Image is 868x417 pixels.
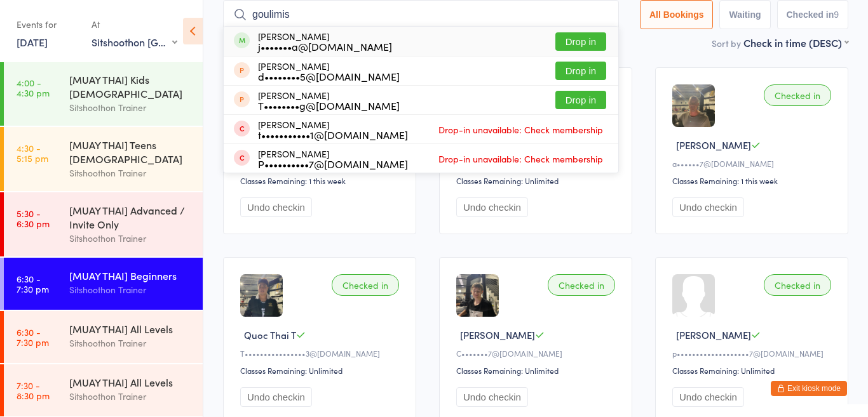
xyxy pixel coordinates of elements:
[69,268,192,282] div: [MUAY THAI] Beginners
[258,159,408,169] div: P••••••••••7@[DOMAIN_NAME]
[69,100,192,115] div: Sitshoothon Trainer
[258,129,408,140] div: t•••••••••••1@[DOMAIN_NAME]
[92,35,177,49] div: Sitshoothon [GEOGRAPHIC_DATA]
[69,138,192,166] div: [MUAY THAI] Teens [DEMOGRAPHIC_DATA]
[672,348,835,359] div: p•••••••••••••••••••7@[DOMAIN_NAME]
[69,322,192,336] div: [MUAY THAI] All Levels
[240,274,283,317] img: image1747732360.png
[456,197,528,217] button: Undo checkin
[258,119,408,140] div: [PERSON_NAME]
[17,14,79,35] div: Events for
[456,274,499,317] img: image1745825611.png
[435,149,606,168] span: Drop-in unavailable: Check membership
[4,258,203,310] a: 6:30 -7:30 pm[MUAY THAI] BeginnersSitshoothon Trainer
[17,77,50,98] time: 4:00 - 4:30 pm
[17,274,49,294] time: 6:30 - 7:30 pm
[69,389,192,404] div: Sitshoothon Trainer
[17,143,48,163] time: 4:30 - 5:15 pm
[69,336,192,350] div: Sitshoothon Trainer
[258,90,400,110] div: [PERSON_NAME]
[672,365,835,376] div: Classes Remaining: Unlimited
[764,84,831,106] div: Checked in
[743,36,848,50] div: Check in time (DESC)
[4,192,203,256] a: 5:30 -6:30 pm[MUAY THAI] Advanced / Invite OnlySitshoothon Trainer
[332,274,399,296] div: Checked in
[17,380,50,400] time: 7:30 - 8:30 pm
[258,41,392,51] div: j•••••••a@[DOMAIN_NAME]
[69,166,192,180] div: Sitshoothon Trainer
[548,274,615,296] div: Checked in
[258,100,400,110] div: T••••••••g@[DOMAIN_NAME]
[4,364,203,416] a: 7:30 -8:30 pm[MUAY THAI] All LevelsSitshoothon Trainer
[676,138,751,152] span: [PERSON_NAME]
[258,31,392,51] div: [PERSON_NAME]
[456,387,528,407] button: Undo checkin
[240,197,312,217] button: Undo checkin
[4,311,203,363] a: 6:30 -7:30 pm[MUAY THAI] All LevelsSitshoothon Trainer
[69,72,192,100] div: [MUAY THAI] Kids [DEMOGRAPHIC_DATA]
[240,348,403,359] div: T••••••••••••••••3@[DOMAIN_NAME]
[672,197,744,217] button: Undo checkin
[92,14,177,35] div: At
[672,387,744,407] button: Undo checkin
[4,62,203,126] a: 4:00 -4:30 pm[MUAY THAI] Kids [DEMOGRAPHIC_DATA]Sitshoothon Trainer
[69,282,192,297] div: Sitshoothon Trainer
[240,175,403,186] div: Classes Remaining: 1 this week
[258,61,400,81] div: [PERSON_NAME]
[69,203,192,231] div: [MUAY THAI] Advanced / Invite Only
[555,32,606,51] button: Drop in
[240,387,312,407] button: Undo checkin
[555,91,606,109] button: Drop in
[240,365,403,376] div: Classes Remaining: Unlimited
[258,71,400,81] div: d••••••••5@[DOMAIN_NAME]
[69,375,192,389] div: [MUAY THAI] All Levels
[456,365,619,376] div: Classes Remaining: Unlimited
[672,175,835,186] div: Classes Remaining: 1 this week
[244,328,296,341] span: Quoc Thai T
[672,158,835,169] div: a••••••7@[DOMAIN_NAME]
[555,62,606,80] button: Drop in
[456,348,619,359] div: C•••••••7@[DOMAIN_NAME]
[712,37,741,50] label: Sort by
[17,208,50,228] time: 5:30 - 6:30 pm
[17,327,49,347] time: 6:30 - 7:30 pm
[460,328,535,341] span: [PERSON_NAME]
[17,35,48,49] a: [DATE]
[771,381,847,396] button: Exit kiosk mode
[672,84,715,127] img: image1746607191.png
[764,274,831,296] div: Checked in
[435,120,606,139] span: Drop-in unavailable: Check membership
[456,175,619,186] div: Classes Remaining: Unlimited
[676,328,751,341] span: [PERSON_NAME]
[834,10,839,20] div: 9
[4,127,203,191] a: 4:30 -5:15 pm[MUAY THAI] Teens [DEMOGRAPHIC_DATA]Sitshoothon Trainer
[69,231,192,246] div: Sitshoothon Trainer
[258,149,408,169] div: [PERSON_NAME]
